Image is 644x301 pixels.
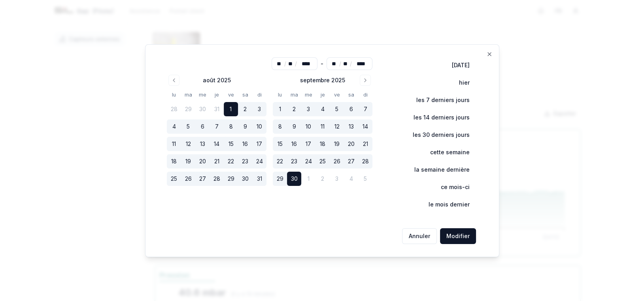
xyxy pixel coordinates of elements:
button: 26 [181,172,195,186]
button: 17 [252,137,266,151]
button: 10 [252,119,266,134]
span: / [284,60,286,68]
button: 28 [358,154,372,168]
th: mercredi [195,91,210,99]
th: mercredi [301,91,315,99]
button: 21 [210,154,224,168]
button: 17 [301,137,315,151]
th: vendredi [330,91,344,99]
button: 1 [301,172,315,186]
button: Annuler [402,228,437,244]
button: Modifier [440,228,476,244]
button: 10 [301,119,315,134]
button: 12 [330,119,344,134]
button: 31 [210,102,224,116]
span: / [339,60,341,68]
button: 22 [224,154,238,168]
button: 7 [358,102,372,116]
th: lundi [167,91,181,99]
button: 18 [167,154,181,168]
button: 1 [273,102,287,116]
button: ce mois-ci [424,179,476,195]
button: 29 [181,102,195,116]
span: / [295,60,297,68]
th: vendredi [224,91,238,99]
button: 2 [287,102,301,116]
button: 11 [315,119,330,134]
button: 8 [273,119,287,134]
button: 15 [273,137,287,151]
button: 22 [273,154,287,168]
th: dimanche [252,91,266,99]
button: 6 [344,102,358,116]
div: août 2025 [202,76,230,84]
button: 13 [195,137,210,151]
th: mardi [181,91,195,99]
button: 1 [224,102,238,116]
th: jeudi [315,91,330,99]
th: samedi [344,91,358,99]
button: 18 [315,137,330,151]
button: 9 [238,119,252,134]
button: 20 [195,154,210,168]
button: 29 [224,172,238,186]
button: 31 [252,172,266,186]
button: 30 [195,102,210,116]
button: 11 [167,137,181,151]
button: 25 [167,172,181,186]
button: 25 [315,154,330,168]
button: 16 [238,137,252,151]
button: 2 [238,102,252,116]
button: 4 [167,119,181,134]
span: / [350,60,352,68]
button: les 7 derniers jours [400,92,476,108]
button: 28 [167,102,181,116]
button: cette semaine [414,144,476,160]
th: dimanche [358,91,372,99]
button: 14 [210,137,224,151]
button: 14 [358,119,372,134]
th: samedi [238,91,252,99]
button: 28 [210,172,224,186]
button: 8 [224,119,238,134]
button: 30 [287,172,301,186]
button: 30 [238,172,252,186]
button: 4 [315,102,330,116]
button: Go to previous month [168,75,179,86]
button: les 14 derniers jours [397,110,476,125]
button: 3 [252,102,266,116]
button: 29 [273,172,287,186]
button: les 30 derniers jours [396,127,476,143]
th: mardi [287,91,301,99]
button: 27 [195,172,210,186]
button: 19 [181,154,195,168]
button: hier [442,75,476,91]
button: 23 [238,154,252,168]
button: 26 [330,154,344,168]
button: 27 [344,154,358,168]
button: 23 [287,154,301,168]
button: 16 [287,137,301,151]
button: 5 [330,102,344,116]
button: 5 [181,119,195,134]
button: 19 [330,137,344,151]
button: 12 [181,137,195,151]
div: septembre 2025 [300,76,345,84]
th: jeudi [210,91,224,99]
button: 9 [287,119,301,134]
button: 24 [301,154,315,168]
button: [DATE] [435,57,476,73]
button: 21 [358,137,372,151]
button: le mois dernier [412,197,476,212]
th: lundi [273,91,287,99]
button: la semaine dernière [398,162,476,178]
div: - [321,57,323,70]
button: 20 [344,137,358,151]
button: 3 [301,102,315,116]
button: 7 [210,119,224,134]
button: 15 [224,137,238,151]
button: 6 [195,119,210,134]
button: Go to next month [360,75,371,86]
button: 13 [344,119,358,134]
button: 24 [252,154,266,168]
